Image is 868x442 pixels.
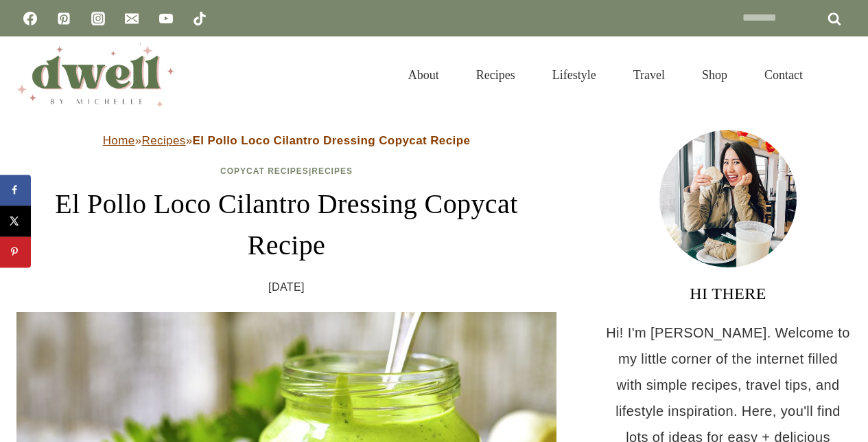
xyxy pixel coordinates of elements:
[141,134,185,147] a: Recipes
[16,5,44,32] a: Facebook
[152,5,180,32] a: YouTube
[50,5,78,32] a: Pinterest
[186,5,213,32] a: TikTok
[605,281,852,306] h3: HI THERE
[390,51,458,99] a: About
[828,63,852,87] button: View Search Form
[16,43,174,107] img: DWELL by michelle
[16,184,556,266] h1: El Pollo Loco Cilantro Dressing Copycat Recipe
[220,166,353,176] span: |
[746,51,821,99] a: Contact
[683,51,746,99] a: Shop
[615,51,683,99] a: Travel
[268,277,305,298] time: [DATE]
[534,51,615,99] a: Lifestyle
[103,134,135,147] a: Home
[193,134,471,147] strong: El Pollo Loco Cilantro Dressing Copycat Recipe
[458,51,534,99] a: Recipes
[103,134,471,147] span: » »
[84,5,112,32] a: Instagram
[312,166,353,176] a: Recipes
[390,51,821,99] nav: Primary Navigation
[118,5,145,32] a: Email
[220,166,309,176] a: Copycat Recipes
